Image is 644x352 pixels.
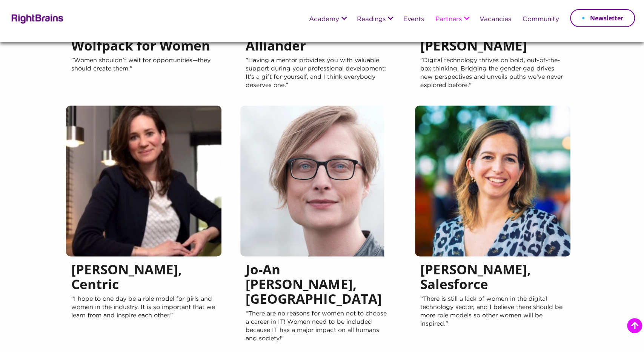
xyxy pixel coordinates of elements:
a: Events [403,16,424,23]
a: Partners [435,16,461,23]
a: Community [522,16,559,23]
p: “There are no reasons for women not to choose a career in IT! Women need to be included because I... [246,310,390,351]
h5: Jo-An [PERSON_NAME], [GEOGRAPHIC_DATA] [246,262,390,310]
p: "Digital technology thrives on bold, out-of-the-box thinking. Bridging the gender gap drives new ... [420,57,565,98]
a: [PERSON_NAME], Centric “I hope to one day be a role model for girls and women in the industry. It... [66,106,221,344]
p: “There is still a lack of women in the digital technology sector, and I believe there should be m... [420,295,565,337]
a: Academy [309,16,339,23]
a: Readings [357,16,385,23]
p: “I hope to one day be a role model for girls and women in the industry. It is so important that w... [71,295,216,337]
p: "Women shouldn’t wait for opportunities—they should create them." [71,57,216,98]
a: Vacancies [479,16,511,23]
a: Newsletter [570,9,635,27]
h5: [PERSON_NAME], Centric [71,262,216,295]
img: Rightbrains [9,13,64,24]
a: [PERSON_NAME], Salesforce “There is still a lack of women in the digital technology sector, and I... [415,106,570,344]
p: "Having a mentor provides you with valuable support during your professional development: It’s a ... [246,57,390,98]
h5: [PERSON_NAME], Salesforce [420,262,565,295]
